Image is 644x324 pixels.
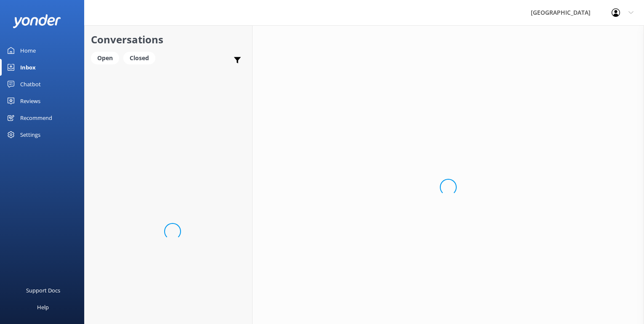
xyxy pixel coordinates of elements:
div: Settings [20,126,40,143]
div: Inbox [20,59,36,76]
h2: Conversations [91,32,246,48]
a: Closed [123,53,160,62]
div: Help [37,299,49,316]
div: Open [91,52,119,64]
div: Chatbot [20,76,41,93]
img: yonder-white-logo.png [13,14,61,28]
div: Recommend [20,109,52,126]
div: Closed [123,52,155,64]
div: Reviews [20,93,40,109]
div: Home [20,42,36,59]
a: Open [91,53,123,62]
div: Support Docs [26,282,60,299]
